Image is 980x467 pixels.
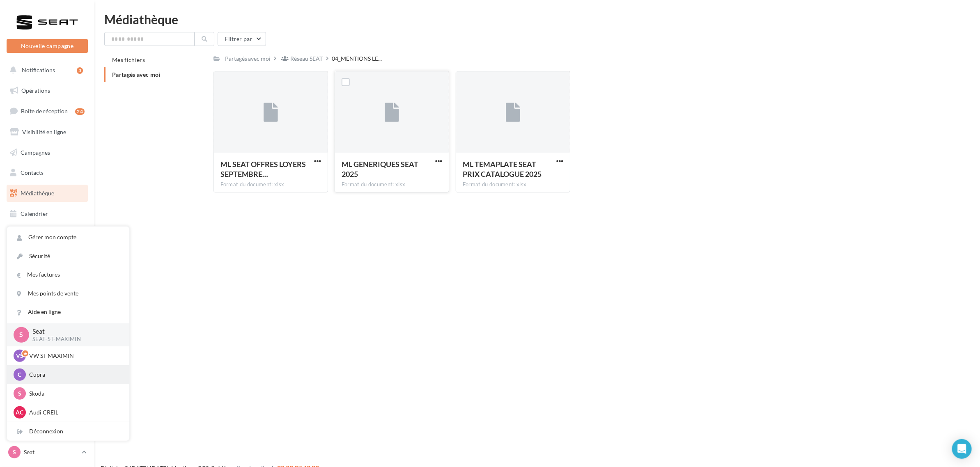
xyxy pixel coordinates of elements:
[7,303,129,321] a: Aide en ligne
[220,160,306,179] span: ML SEAT OFFRES LOYERS SEPTEMBRE 2025
[21,210,48,217] span: Calendrier
[5,102,90,120] a: Boîte de réception24
[7,284,129,303] a: Mes points de vente
[291,55,323,63] div: Réseau SEAT
[22,66,55,73] span: Notifications
[29,389,119,398] p: Skoda
[24,448,78,456] p: Seat
[7,228,129,247] a: Gérer mon compte
[16,408,24,417] span: AC
[342,181,442,188] div: Format du document: xlsx
[7,266,129,284] a: Mes factures
[5,205,90,222] a: Calendrier
[13,448,16,456] span: S
[5,144,90,161] a: Campagnes
[22,128,66,135] span: Visibilité en ligne
[225,55,271,63] div: Partagés avec moi
[332,55,382,63] span: 04_MENTIONS LE...
[952,439,972,459] div: Open Intercom Messenger
[18,389,21,398] span: S
[104,13,970,25] div: Médiathèque
[29,408,119,417] p: Audi CREIL
[463,181,563,188] div: Format du document: xlsx
[29,371,119,379] p: Cupra
[32,336,116,343] p: SEAT-ST-MAXIMIN
[7,422,129,441] div: Déconnexion
[21,87,50,94] span: Opérations
[5,225,90,250] a: PLV et print personnalisable
[342,160,418,179] span: ML GENERIQUES SEAT 2025
[5,164,90,181] a: Contacts
[77,67,83,74] div: 3
[21,190,54,197] span: Médiathèque
[7,39,88,53] button: Nouvelle campagne
[29,352,119,360] p: VW ST MAXIMIN
[112,71,161,78] span: Partagés avec moi
[7,247,129,266] a: Sécurité
[16,352,23,360] span: VS
[7,444,88,460] a: S Seat
[21,108,68,114] span: Boîte de réception
[21,149,50,156] span: Campagnes
[5,253,90,277] a: Campagnes DataOnDemand
[220,181,321,188] div: Format du document: xlsx
[5,62,86,79] button: Notifications 3
[32,327,116,336] p: Seat
[5,185,90,202] a: Médiathèque
[18,371,22,379] span: C
[20,330,23,339] span: S
[75,108,85,115] div: 24
[463,160,542,179] span: ML TEMAPLATE SEAT PRIX CATALOGUE 2025
[5,124,90,141] a: Visibilité en ligne
[5,82,90,99] a: Opérations
[21,169,44,176] span: Contacts
[112,56,145,63] span: Mes fichiers
[218,32,266,46] button: Filtrer par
